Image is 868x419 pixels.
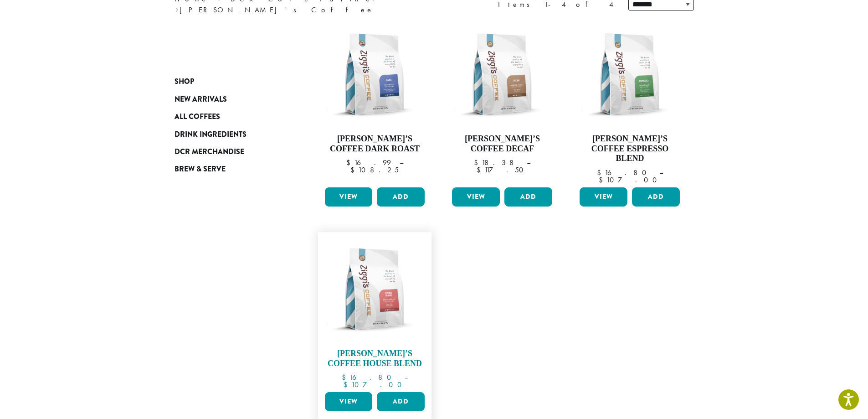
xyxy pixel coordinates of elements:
[344,380,351,389] span: $
[175,108,284,125] a: All Coffees
[450,22,555,184] a: [PERSON_NAME]’s Coffee Decaf
[175,129,247,140] span: Drink Ingredients
[175,160,284,178] a: Brew & Serve
[350,165,399,175] bdi: 108.25
[323,22,427,184] a: [PERSON_NAME]’s Coffee Dark Roast
[325,187,373,207] a: View
[323,237,427,388] a: [PERSON_NAME]’s Coffee House Blend
[175,111,220,123] span: All Coffees
[346,158,354,167] span: $
[175,1,179,16] span: ›
[323,134,427,154] h4: [PERSON_NAME]’s Coffee Dark Roast
[577,134,682,164] h4: [PERSON_NAME]’s Coffee Espresso Blend
[400,158,403,167] span: –
[527,158,530,167] span: –
[450,134,555,154] h4: [PERSON_NAME]’s Coffee Decaf
[175,164,226,175] span: Brew & Serve
[599,175,606,185] span: $
[597,168,651,177] bdi: 16.80
[322,22,427,127] img: Ziggis-Dark-Blend-12-oz.png
[175,143,284,160] a: DCR Merchandise
[599,175,661,185] bdi: 107.00
[597,168,605,177] span: $
[175,94,227,105] span: New Arrivals
[450,22,555,127] img: Ziggis-Decaf-Blend-12-oz.png
[175,146,244,158] span: DCR Merchandise
[659,168,663,177] span: –
[477,165,484,175] span: $
[342,372,349,382] span: $
[504,187,552,207] button: Add
[175,90,284,108] a: New Arrivals
[344,380,406,389] bdi: 107.00
[175,125,284,143] a: Drink Ingredients
[452,187,500,207] a: View
[175,76,194,88] span: Shop
[474,158,482,167] span: $
[404,372,408,382] span: –
[580,187,627,207] a: View
[577,22,682,127] img: Ziggis-Espresso-Blend-12-oz.png
[377,187,425,207] button: Add
[346,158,391,167] bdi: 16.99
[377,392,425,411] button: Add
[474,158,518,167] bdi: 18.38
[325,392,373,411] a: View
[577,22,682,184] a: [PERSON_NAME]’s Coffee Espresso Blend
[632,187,680,207] button: Add
[342,372,395,382] bdi: 16.80
[350,165,358,175] span: $
[322,237,427,341] img: Ziggis-House-Blend-12-oz.png
[323,349,427,368] h4: [PERSON_NAME]’s Coffee House Blend
[175,73,284,90] a: Shop
[477,165,528,175] bdi: 117.50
